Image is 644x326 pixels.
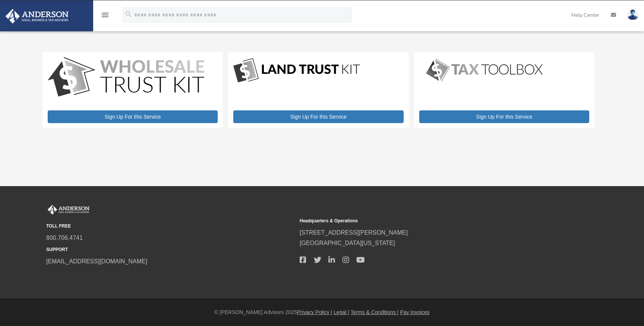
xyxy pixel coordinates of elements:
img: Anderson Advisors Platinum Portal [46,205,91,214]
a: [EMAIL_ADDRESS][DOMAIN_NAME] [46,258,147,264]
a: Terms & Conditions | [351,309,399,315]
small: Headquarters & Operations [300,217,548,225]
img: Anderson Advisors Platinum Portal [3,9,71,23]
a: [STREET_ADDRESS][PERSON_NAME] [300,229,408,236]
a: [GEOGRAPHIC_DATA][US_STATE] [300,240,395,246]
a: Pay Invoices [400,309,429,315]
i: search [124,10,133,18]
a: Sign Up For this Service [419,110,589,123]
img: taxtoolbox_new-1.webp [419,57,550,83]
i: menu [101,10,110,19]
img: User Pic [627,9,638,20]
a: menu [101,13,110,19]
img: LandTrust_lgo-1.jpg [233,57,360,84]
a: Legal | [334,309,349,315]
a: Sign Up For this Service [233,110,403,123]
small: TOLL FREE [46,222,294,230]
a: 800.706.4741 [46,235,83,241]
a: Sign Up For this Service [48,110,218,123]
img: WS-Trust-Kit-lgo-1.jpg [48,57,204,98]
small: SUPPORT [46,246,294,254]
a: Privacy Policy | [297,309,332,315]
